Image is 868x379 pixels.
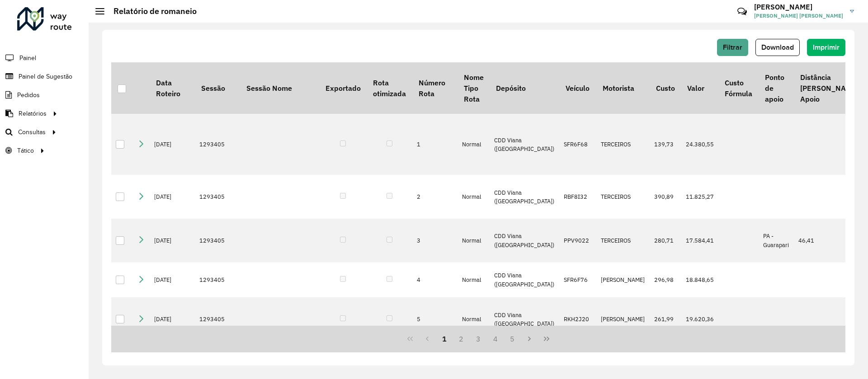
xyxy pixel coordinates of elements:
td: 1293405 [195,175,240,219]
button: 5 [504,330,521,347]
th: Sessão [195,62,240,114]
a: Contato Rápido [732,2,752,21]
h3: [PERSON_NAME] [754,3,843,11]
td: 2 [412,175,458,219]
td: CDD Viana ([GEOGRAPHIC_DATA]) [490,175,559,219]
td: CDD Viana ([GEOGRAPHIC_DATA]) [490,114,559,175]
td: 19.620,36 [681,297,719,341]
th: Nome Tipo Rota [458,62,490,114]
td: RKH2J20 [559,297,596,341]
span: Painel [19,53,36,63]
th: Número Rota [412,62,458,114]
span: Consultas [18,127,46,137]
td: 280,71 [650,219,681,262]
button: Download [755,39,800,56]
th: Depósito [490,62,559,114]
td: TERCEIROS [596,114,650,175]
td: [DATE] [150,219,195,262]
td: CDD Viana ([GEOGRAPHIC_DATA]) [490,219,559,262]
td: PPV9022 [559,219,596,262]
td: Normal [458,297,490,341]
button: Next Page [521,330,538,347]
td: Normal [458,114,490,175]
th: Valor [681,62,719,114]
td: 261,99 [650,297,681,341]
th: Motorista [596,62,650,114]
td: [DATE] [150,297,195,341]
td: SFR6F76 [559,262,596,298]
td: 1293405 [195,262,240,298]
td: 11.825,27 [681,175,719,219]
td: CDD Viana ([GEOGRAPHIC_DATA]) [490,262,559,298]
th: Exportado [319,62,367,114]
td: 17.584,41 [681,219,719,262]
td: 1 [412,114,458,175]
th: Distância [PERSON_NAME] Apoio [794,62,864,114]
th: Custo [650,62,681,114]
td: [DATE] [150,114,195,175]
td: [PERSON_NAME] [596,297,650,341]
span: Imprimir [813,43,840,51]
th: Sessão Nome [240,62,319,114]
button: 2 [453,330,470,347]
button: 1 [436,330,453,347]
td: SFR6F68 [559,114,596,175]
td: 18.848,65 [681,262,719,298]
td: Normal [458,262,490,298]
span: Pedidos [17,90,40,100]
td: 1293405 [195,219,240,262]
h2: Relatório de romaneio [104,6,197,16]
button: 4 [487,330,504,347]
td: [PERSON_NAME] [596,262,650,298]
td: 4 [412,262,458,298]
th: Ponto de apoio [759,62,794,114]
td: TERCEIROS [596,175,650,219]
td: [DATE] [150,262,195,298]
th: Veículo [559,62,596,114]
th: Custo Fórmula [719,62,759,114]
td: 46,41 [794,219,864,262]
td: TERCEIROS [596,219,650,262]
span: Painel de Sugestão [19,72,72,81]
td: 296,98 [650,262,681,298]
th: Rota otimizada [367,62,412,114]
th: Data Roteiro [150,62,195,114]
button: Last Page [538,330,555,347]
td: 390,89 [650,175,681,219]
td: 1293405 [195,114,240,175]
td: Normal [458,219,490,262]
span: Tático [17,146,34,155]
span: [PERSON_NAME] [PERSON_NAME] [754,12,843,20]
button: 3 [470,330,487,347]
td: [DATE] [150,175,195,219]
td: CDD Viana ([GEOGRAPHIC_DATA]) [490,297,559,341]
span: Relatórios [19,109,47,118]
td: 1293405 [195,297,240,341]
td: 139,73 [650,114,681,175]
td: RBF8I32 [559,175,596,219]
td: PA - Guarapari [759,219,794,262]
button: Imprimir [807,39,845,56]
span: Filtrar [723,43,742,51]
td: 24.380,55 [681,114,719,175]
button: Filtrar [717,39,748,56]
td: 3 [412,219,458,262]
td: 5 [412,297,458,341]
td: Normal [458,175,490,219]
span: Download [761,43,794,51]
